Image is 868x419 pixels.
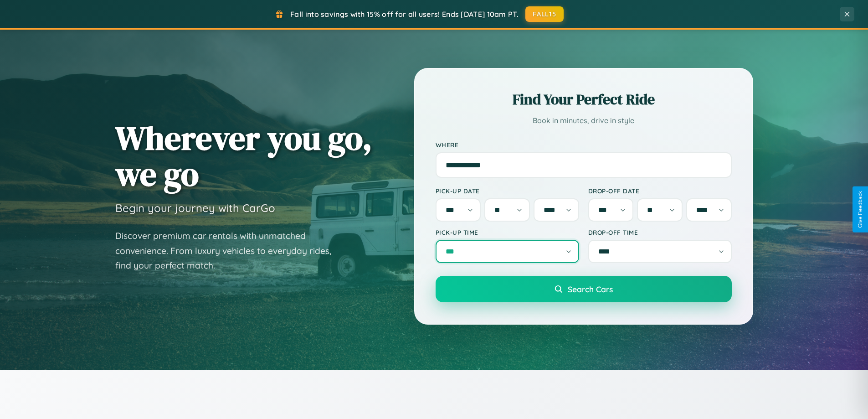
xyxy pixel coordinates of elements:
button: Search Cars [436,276,732,302]
span: Search Cars [568,284,613,294]
span: Fall into savings with 15% off for all users! Ends [DATE] 10am PT. [290,10,519,19]
label: Pick-up Date [436,187,579,195]
p: Book in minutes, drive in style [436,114,732,127]
button: FALL15 [525,6,564,22]
div: Give Feedback [857,191,863,228]
h1: Wherever you go, we go [115,120,372,192]
label: Drop-off Date [588,187,732,195]
p: Discover premium car rentals with unmatched convenience. From luxury vehicles to everyday rides, ... [115,228,343,273]
label: Pick-up Time [436,228,579,236]
h3: Begin your journey with CarGo [115,201,275,215]
label: Where [436,141,732,149]
h2: Find Your Perfect Ride [436,89,732,109]
label: Drop-off Time [588,228,732,236]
